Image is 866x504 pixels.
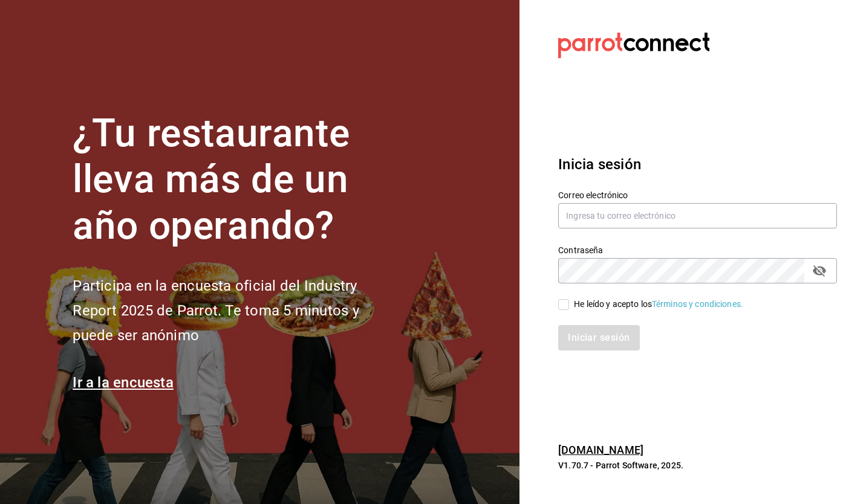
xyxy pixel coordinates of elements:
h3: Inicia sesión [558,153,837,175]
p: V1.70.7 - Parrot Software, 2025. [558,459,837,471]
a: Términos y condiciones. [652,299,743,309]
input: Ingresa tu correo electrónico [558,203,837,228]
h2: Participa en la encuesta oficial del Industry Report 2025 de Parrot. Te toma 5 minutos y puede se... [73,274,399,347]
button: passwordField [809,260,830,281]
a: [DOMAIN_NAME] [558,444,643,456]
label: Correo electrónico [558,190,837,199]
div: He leído y acepto los [574,298,743,311]
h1: ¿Tu restaurante lleva más de un año operando? [73,111,399,250]
a: Ir a la encuesta [73,374,174,391]
label: Contraseña [558,245,837,254]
